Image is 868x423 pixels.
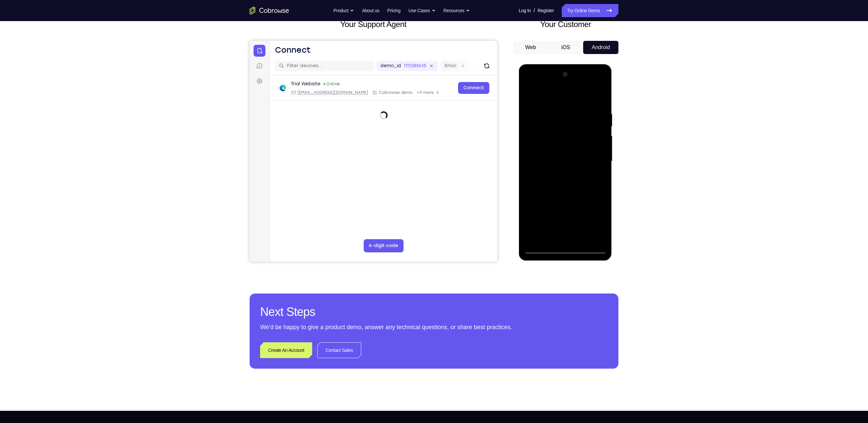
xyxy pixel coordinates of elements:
[250,18,497,30] h2: Your Support Agent
[583,41,618,54] button: Android
[250,7,289,14] a: Go to the home page
[362,4,379,17] a: About us
[408,4,435,17] button: Use Cases
[513,18,618,30] h2: Your Customer
[387,4,400,17] a: Pricing
[250,41,497,262] iframe: Agent
[260,342,312,358] a: Create An Account
[533,7,535,14] span: /
[260,304,608,320] h2: Next Steps
[513,41,548,54] button: Web
[519,4,531,17] a: Log In
[260,323,608,332] p: We’d be happy to give a product demo, answer any technical questions, or share best practices.
[538,4,554,17] a: Register
[562,4,618,17] a: Try Online Demo
[444,4,470,17] button: Resources
[334,4,354,17] button: Product
[317,342,361,358] a: Contact Sales
[548,41,583,54] button: iOS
